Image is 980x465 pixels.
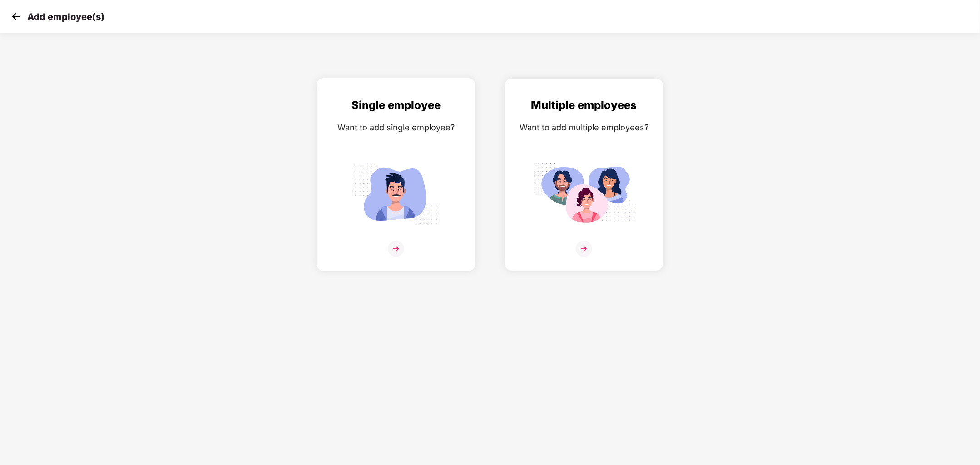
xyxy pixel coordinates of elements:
div: Want to add single employee? [326,121,466,134]
p: Add employee(s) [27,11,104,22]
div: Single employee [326,97,466,114]
img: svg+xml;base64,PHN2ZyB4bWxucz0iaHR0cDovL3d3dy53My5vcmcvMjAwMC9zdmciIGlkPSJNdWx0aXBsZV9lbXBsb3llZS... [533,158,635,229]
div: Multiple employees [514,97,654,114]
img: svg+xml;base64,PHN2ZyB4bWxucz0iaHR0cDovL3d3dy53My5vcmcvMjAwMC9zdmciIHdpZHRoPSIzNiIgaGVpZ2h0PSIzNi... [576,241,592,257]
img: svg+xml;base64,PHN2ZyB4bWxucz0iaHR0cDovL3d3dy53My5vcmcvMjAwMC9zdmciIHdpZHRoPSIzNiIgaGVpZ2h0PSIzNi... [388,241,404,257]
img: svg+xml;base64,PHN2ZyB4bWxucz0iaHR0cDovL3d3dy53My5vcmcvMjAwMC9zdmciIHdpZHRoPSIzMCIgaGVpZ2h0PSIzMC... [9,10,23,23]
div: Want to add multiple employees? [514,121,654,134]
img: svg+xml;base64,PHN2ZyB4bWxucz0iaHR0cDovL3d3dy53My5vcmcvMjAwMC9zdmciIGlkPSJTaW5nbGVfZW1wbG95ZWUiIH... [345,158,447,229]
